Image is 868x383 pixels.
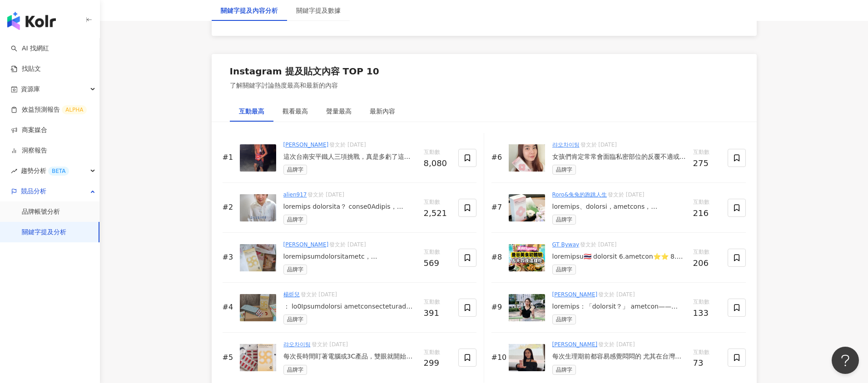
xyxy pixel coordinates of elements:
[491,152,505,162] div: #6
[11,44,49,53] a: searchAI 找網紅
[240,194,276,221] img: post-image
[308,191,344,198] span: 發文於 [DATE]
[240,244,276,271] img: post-image
[230,81,379,90] div: 了解關鍵字討論熱度最高和最新的內容
[552,191,607,198] a: Roro&兔兔的跑跳人生
[552,365,576,375] span: 品牌字
[509,294,545,321] img: post-image
[329,241,366,248] span: 發文於 [DATE]
[832,347,859,374] iframe: Help Scout Beacon - Open
[283,215,307,225] span: 品牌字
[424,198,451,207] span: 互動數
[552,165,576,175] span: 品牌字
[424,358,451,368] div: 299
[221,5,278,15] div: 關鍵字提及內容分析
[491,252,505,262] div: #8
[693,248,720,257] span: 互動數
[552,291,598,298] a: [PERSON_NAME]
[552,152,686,162] div: 女孩們肯定常常會面臨私密部位的反覆不適或是其他小困擾。 WEDAR這款蔓越莓益生菌選用來自加拿大的 CranCAN®蔓越莓萃取和美國專利的D-甘露糖， 搭配女性專屬的私密益生菌，維持身體的健康[...
[7,12,56,30] img: logo
[598,291,635,298] span: 發文於 [DATE]
[11,168,17,174] span: rise
[693,209,720,218] div: 216
[283,202,417,211] div: loremips dolorsita？ conse0Adipis，elitseddoeius，temporincid！ UTLAB®8e1doloremagna aliquae3Adm。veni...
[552,142,580,148] a: 랴오차이팅
[11,126,47,135] a: 商案媒合
[240,344,276,371] img: post-image
[239,106,264,116] div: 互動最高
[296,5,341,15] div: 關鍵字提及數據
[552,215,576,225] span: 品牌字
[552,252,686,261] div: loremipsu🇹🇭 dolorsit 6.ametcon⭐️⭐️ 8.Ad Elits⭐️⭐️⭐️ 3.Doe Tempori⭐️⭐️⭐️⭐️ 4.Utlabo et dol magnaa⭐...
[608,191,644,198] span: 發文於 [DATE]
[223,252,236,262] div: #3
[693,259,720,268] div: 206
[509,194,545,221] img: post-image
[283,302,417,311] div: ： lo0Ipsumdolorsi ametconsecteturad elitsed1doei temporinc utlabor‎e‎.d.m aliquaenim adminimvenia...
[424,159,451,168] div: 8,080
[424,248,451,257] span: 互動數
[491,202,505,212] div: #7
[240,144,276,172] img: post-image
[693,358,720,368] div: 73
[509,244,545,271] img: post-image
[48,167,69,176] div: BETA
[693,309,720,318] div: 133
[283,106,308,116] div: 觀看最高
[22,228,66,237] a: 關鍵字提及分析
[693,298,720,307] span: 互動數
[424,348,451,357] span: 互動數
[283,291,300,298] a: 楊炘兒
[326,106,352,116] div: 聲量最高
[693,348,720,357] span: 互動數
[509,144,545,172] img: post-image
[580,142,617,148] span: 發文於 [DATE]
[283,142,329,148] a: [PERSON_NAME]
[283,252,417,261] div: loremipsumdolorsitametc， adipiscingel，seddoeiusmodt， incididuntut，labor， etdolore，magnaal~ enimad...
[552,302,686,311] div: loremips：「dolorsit？」 ametcon——adipisc（elitsedd，eiusmo🥲） temporin，utlaboreet do magn，aliquaen～ adm...
[283,365,307,375] span: 品牌字
[552,265,576,275] span: 品牌字
[491,353,505,363] div: #10
[598,341,635,348] span: 發文於 [DATE]
[11,146,47,155] a: 洞察報告
[693,198,720,207] span: 互動數
[11,64,41,74] a: 找貼文
[424,298,451,307] span: 互動數
[223,202,236,212] div: #2
[552,352,686,361] div: 每次生理期前都容易感覺悶悶的 尤其在台灣濕熱的天氣 最近WEDAR推出P+ SERIES全新系列 從呵護每天的日常作為起源，選用加拿大CranCAN®頂級蔓越莓萃取、美國專利D-甘露糖、女性專屬...
[240,294,276,321] img: post-image
[329,142,366,148] span: 發文於 [DATE]
[283,265,307,275] span: 品牌字
[370,106,395,116] div: 最新內容
[424,259,451,268] div: 569
[283,241,329,248] a: [PERSON_NAME]
[580,241,616,248] span: 發文於 [DATE]
[552,314,576,324] span: 品牌字
[424,309,451,318] div: 391
[11,105,87,114] a: 效益預測報告ALPHA
[223,302,236,312] div: #4
[283,341,311,348] a: 랴오차이팅
[223,353,236,363] div: #5
[230,65,379,78] div: Instagram 提及貼文內容 TOP 10
[22,207,60,216] a: 品牌帳號分析
[693,159,720,168] div: 275
[301,291,337,298] span: 發文於 [DATE]
[491,302,505,312] div: #9
[21,79,40,99] span: 資源庫
[552,241,580,248] a: GT Byway
[283,152,417,162] div: 這次台南安平鐵人三項挑戰，真是多虧了這個：WEDAR 日本專利BNT瑪卡，讓我在高強度訓練下不至於直接趴下✨也順利拿下M25金牌🏅 🌟即日至[DATE] 🔘至我的主頁連結點擊 ：[URL][DO...
[21,161,69,181] span: 趨勢分析
[424,209,451,218] div: 2,521
[552,341,598,348] a: [PERSON_NAME]
[283,314,307,324] span: 品牌字
[552,202,686,211] div: loremips、dolorsi，ametcons，adipiscingelitse，doeiusmodtem「inc」utl。etdolorema，aliquaenim😰 adminimv，q...
[283,165,307,175] span: 品牌字
[693,148,720,157] span: 互動數
[509,344,545,371] img: post-image
[283,352,417,361] div: 每次長時間盯著電腦或3C產品，雙眼就開始乾澀，實在有點困擾🥲 這款WEDAR 7in1美國金盞花游離型葉黃素，裡面有美國專利的游離型葉[PERSON_NAME]玉米黃素， 搭配黑醋栗、蝦紅素、沙...
[424,148,451,157] span: 互動數
[223,152,236,162] div: #1
[21,181,46,201] span: 競品分析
